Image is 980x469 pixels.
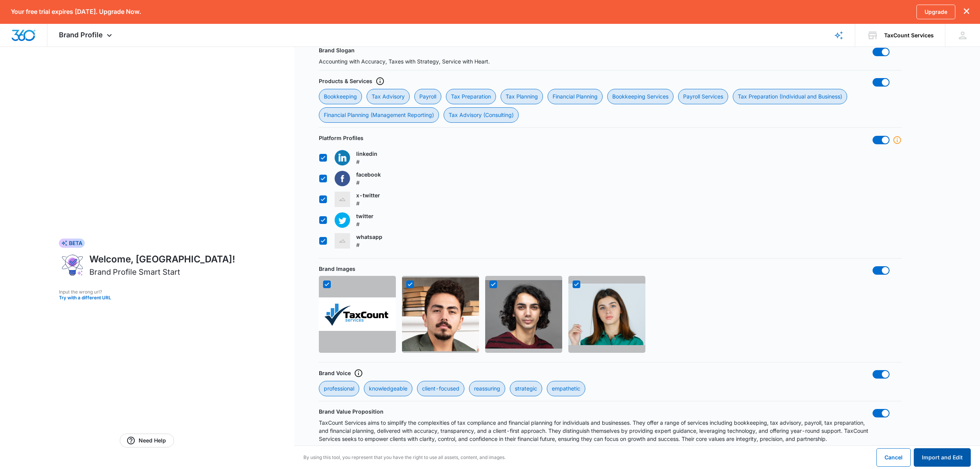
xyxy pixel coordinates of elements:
a: Brand Profile Wizard [823,24,855,47]
p: x-twitter [356,191,380,199]
p: # [356,179,381,187]
div: Tax Advisory [367,89,410,104]
p: By using this tool, you represent that you have the right to use all assets, content, and images. [303,454,506,461]
div: Brand Profile [47,24,126,47]
p: Brand Images [319,265,355,273]
div: Bookkeeping Services [607,89,673,104]
img: https://taxcountservices.com/wp-content/uploads/2025/07/7874.jpg [485,280,562,349]
h2: Brand Profile Smart Start [89,266,180,278]
a: Upgrade [916,5,955,19]
p: Brand Voice [319,369,351,377]
img: https://taxcountservices.com/wp-content/uploads/2025/07/79357-e1751739664821.jpg [402,277,479,351]
p: Brand Value Proposition [319,407,384,416]
div: strategic [510,381,542,396]
div: Financial Planning (Management Reporting) [319,107,439,123]
img: https://taxcountservices.com/wp-content/uploads/2025/07/66539.jpg [568,284,645,345]
div: account name [884,32,934,38]
div: reassuring [469,381,505,396]
p: # [356,158,377,166]
div: knowledgeable [364,381,412,396]
div: Tax Preparation (Individual and Business) [733,89,847,104]
div: Payroll Services [678,89,728,104]
p: linkedin [356,150,377,158]
div: Payroll [414,89,441,104]
div: professional [319,381,359,396]
p: Products & Services [319,77,372,85]
button: dismiss this dialog [964,8,969,15]
p: Brand Slogan [319,46,355,54]
p: whatsapp [356,233,382,241]
div: client-focused [417,381,464,396]
div: Financial Planning [548,89,603,104]
p: Accounting with Accuracy, Taxes with Strategy, Service with Heart. [319,57,490,65]
div: Bookkeeping [319,89,362,104]
p: twitter [356,212,374,220]
p: TaxCount Services aims to simplify the complexities of tax compliance and financial planning for ... [319,419,873,443]
p: Platform Profiles [319,134,364,142]
button: Cancel [876,448,911,467]
div: BETA [59,239,85,248]
a: Need Help [120,434,174,447]
p: Input the wrong url? [59,289,235,295]
div: empathetic [547,381,585,396]
button: Import and Edit [914,448,971,467]
div: Tax Planning [501,89,543,104]
p: facebook [356,170,381,179]
div: Tax Advisory (Consulting) [444,107,519,123]
button: Try with a different URL [59,295,235,300]
p: Your free trial expires [DATE]. Upgrade Now. [11,8,141,15]
div: Tax Preparation [446,89,496,104]
p: # [356,199,380,207]
h1: Welcome, [GEOGRAPHIC_DATA]! [89,252,235,266]
img: https://taxcountservices.com/wp-content/uploads/2025/07/Tax-Count-Services-Logo-scaled-e175291492... [319,297,396,331]
p: # [356,241,382,249]
p: # [356,220,374,228]
img: ai-brand-profile [59,252,86,278]
span: Brand Profile [59,31,103,39]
